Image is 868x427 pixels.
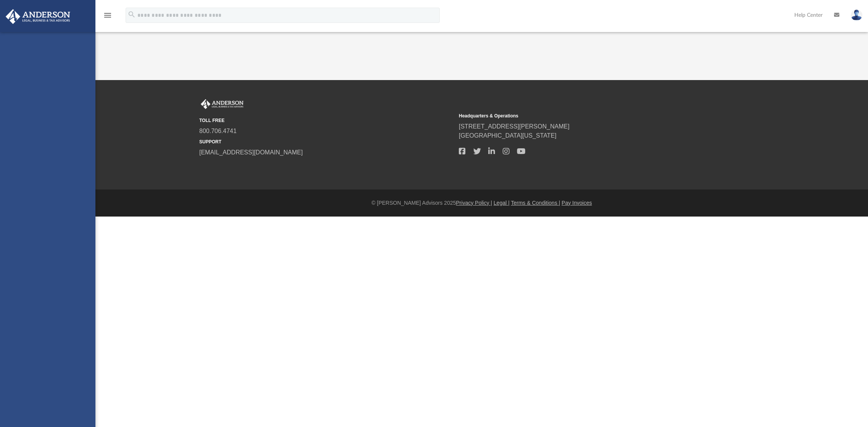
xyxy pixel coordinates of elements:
[561,200,592,206] a: Pay Invoices
[851,10,862,21] img: User Pic
[199,117,453,124] small: TOLL FREE
[459,132,557,139] a: [GEOGRAPHIC_DATA][US_STATE]
[459,123,570,130] a: [STREET_ADDRESS][PERSON_NAME]
[95,199,868,207] div: © [PERSON_NAME] Advisors 2025
[103,11,112,20] i: menu
[456,200,492,206] a: Privacy Policy |
[459,112,713,119] small: Headquarters & Operations
[199,149,303,156] a: [EMAIL_ADDRESS][DOMAIN_NAME]
[127,10,136,19] i: search
[103,14,112,20] a: menu
[3,9,73,24] img: Anderson Advisors Platinum Portal
[199,128,237,134] a: 800.706.4741
[199,99,245,109] img: Anderson Advisors Platinum Portal
[494,200,510,206] a: Legal |
[199,138,453,145] small: SUPPORT
[511,200,560,206] a: Terms & Conditions |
